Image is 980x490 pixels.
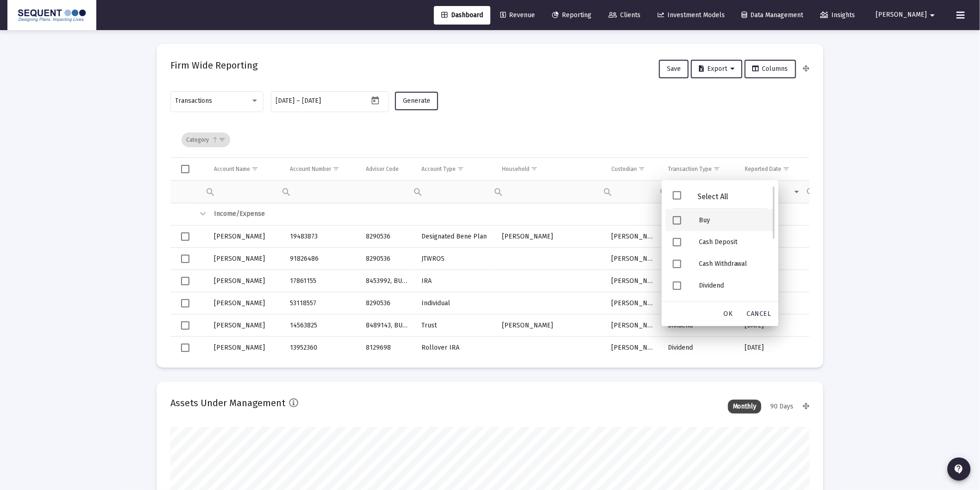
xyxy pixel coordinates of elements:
span: Revenue [500,11,535,19]
td: Filter cell [415,180,496,203]
td: Filter cell [496,180,605,203]
td: 13952360 [283,337,359,359]
div: Household [502,165,529,173]
span: OK [724,310,733,318]
td: Filter cell [283,180,359,203]
span: Cancel [747,310,771,318]
a: Insights [813,6,863,25]
td: 8290536 [359,226,415,248]
button: Open calendar [369,94,382,107]
td: [PERSON_NAME] [605,270,662,292]
div: Account Type [421,165,456,173]
span: [PERSON_NAME] [876,11,927,19]
td: 19483873 [283,226,359,248]
td: [PERSON_NAME] [496,226,605,248]
div: Cancel [743,306,775,322]
div: Cash Deposit [691,231,775,253]
td: [PERSON_NAME] [605,337,662,359]
td: 53118557 [283,292,359,314]
button: Generate [395,92,438,110]
h2: Assets Under Management [170,396,285,410]
a: Dashboard [434,6,490,25]
td: Column Account Number [283,158,359,180]
input: End date [302,97,347,105]
td: [PERSON_NAME] [207,337,283,359]
td: [PERSON_NAME] [605,292,662,314]
div: Select row [181,321,189,330]
div: OK [714,306,743,322]
td: 8453992, BU1X [359,270,415,292]
div: Select row [181,299,189,308]
td: [PERSON_NAME] [207,248,283,270]
button: Columns [745,60,796,78]
div: Dividend Reinvestment [691,296,775,318]
span: Show filter options for column 'Transaction Type' [714,165,721,172]
td: [PERSON_NAME] [207,292,283,314]
div: Select row [181,232,189,241]
td: Column Reported Date [739,158,808,180]
td: Individual [415,292,496,314]
span: Dashboard [441,11,483,19]
div: Select row [181,277,189,285]
div: Select all [181,165,189,173]
td: 91826486 [283,248,359,270]
a: Clients [601,6,648,25]
div: Custodian [612,165,637,173]
span: Columns [753,65,788,73]
h2: Firm Wide Reporting [170,58,258,73]
div: Reported Date [745,165,782,173]
span: – [297,97,301,105]
td: Column Household [496,158,605,180]
div: Cash Withdrawal [691,253,775,275]
div: Advisor Code [366,165,399,173]
td: Column Security Type [808,158,874,180]
div: Select row [181,344,189,352]
span: Save [667,65,681,73]
td: [PERSON_NAME] [605,248,662,270]
div: Category [182,132,230,147]
div: Select row [181,255,189,263]
div: Account Number [290,165,331,173]
div: Dividend [691,275,775,296]
td: Column Account Name [207,158,283,180]
td: 8290536 [359,248,415,270]
td: 8129698 [359,337,415,359]
a: Investment Models [650,6,732,25]
td: [PERSON_NAME] [207,226,283,248]
td: Column Transaction Type [662,158,739,180]
td: [DATE] [739,337,808,359]
td: Column Account Type [415,158,496,180]
td: Rollover IRA [415,337,496,359]
button: Save [659,60,689,78]
span: Show filter options for column 'Reported Date' [783,165,790,172]
span: Show filter options for column 'Account Name' [251,165,258,172]
input: Start date [276,97,295,105]
td: JTWROS [415,248,496,270]
a: Reporting [545,6,599,25]
button: Export [691,60,742,78]
td: [PERSON_NAME] [496,314,605,337]
td: [PERSON_NAME] [605,226,662,248]
td: 8290536 [359,292,415,314]
span: Investment Models [658,11,725,19]
span: Reporting [552,11,591,19]
span: Show filter options for column 'Account Number' [333,165,339,172]
td: Filter cell [808,180,874,203]
td: Filter cell [605,180,662,203]
span: Show filter options for column 'undefined' [219,136,226,143]
span: Insights [821,11,855,19]
td: [PERSON_NAME] [207,270,283,292]
div: Data grid toolbar [182,122,803,157]
td: 8489143, BU1V [359,314,415,337]
div: Select All [681,193,744,201]
td: 17861155 [283,270,359,292]
td: IRA [415,270,496,292]
div: 90 Days [766,400,798,414]
span: Show filter options for column 'Custodian' [639,165,646,172]
mat-icon: contact_support [954,464,965,475]
span: Clients [609,11,641,19]
td: Dividend [662,337,739,359]
span: Export [699,65,735,73]
td: Trust [415,314,496,337]
span: Show filter options for column 'Account Type' [457,165,464,172]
